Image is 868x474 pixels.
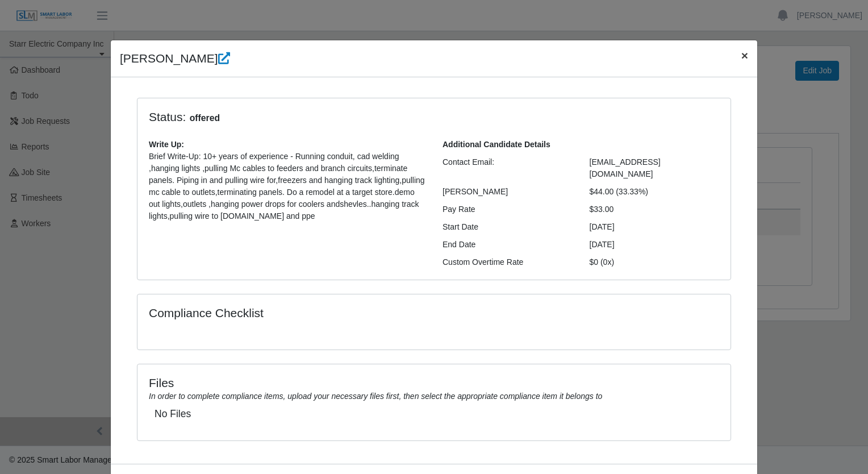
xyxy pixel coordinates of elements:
[120,49,230,68] h4: [PERSON_NAME]
[434,256,581,268] div: Custom Overtime Rate
[590,257,615,267] span: $0 (0x)
[590,240,615,249] span: [DATE]
[434,203,581,215] div: Pay Rate
[741,49,748,62] span: ×
[149,392,602,401] i: In order to complete compliance items, upload your necessary files first, then select the appropr...
[149,306,523,320] h4: Compliance Checklist
[581,186,728,198] div: $44.00 (33.33%)
[149,140,184,149] b: Write Up:
[434,186,581,198] div: [PERSON_NAME]
[149,151,425,222] p: Brief Write-Up: 10+ years of experience - Running conduit, cad welding ,hanging lights ,pulling M...
[581,203,728,215] div: $33.00
[581,221,728,233] div: [DATE]
[155,408,713,420] h5: No Files
[434,239,581,251] div: End Date
[434,156,581,180] div: Contact Email:
[443,140,550,149] b: Additional Candidate Details
[434,221,581,233] div: Start Date
[149,376,719,390] h4: Files
[590,157,661,178] span: [EMAIL_ADDRESS][DOMAIN_NAME]
[149,110,573,125] h4: Status:
[186,111,223,125] span: offered
[732,40,757,70] button: Close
